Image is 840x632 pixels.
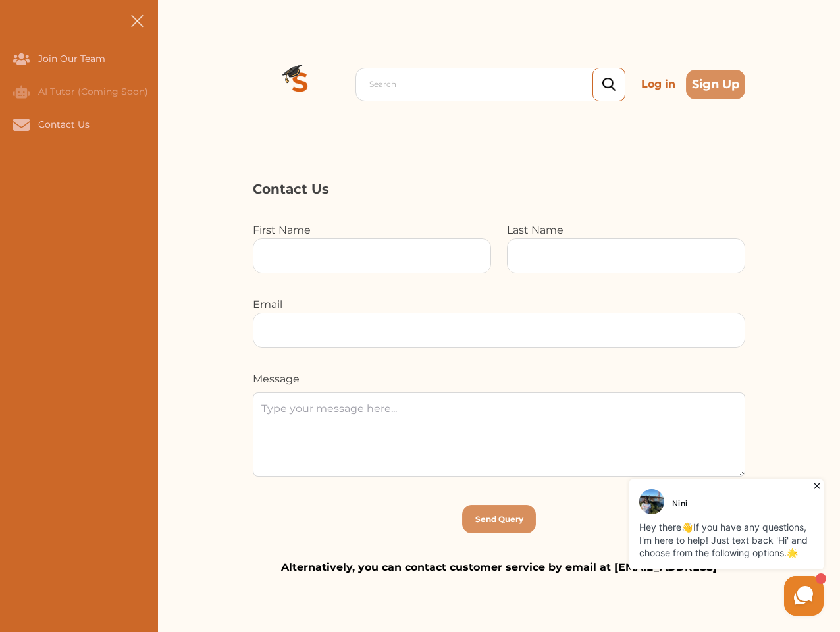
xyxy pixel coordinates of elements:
[686,70,745,99] button: Sign Up
[626,476,827,619] iframe: HelpCrunch
[253,373,300,385] label: Message
[253,37,348,132] img: Logo
[475,513,523,525] p: Send Query
[602,78,616,92] img: search_icon
[462,505,536,533] button: [object Object]
[253,224,311,236] label: First Name
[636,71,681,97] p: Log in
[253,298,282,311] label: Email
[507,224,564,236] label: Last Name
[253,179,745,199] p: Contact Us
[253,560,745,575] p: Alternatively, you can contact customer service by email at [EMAIL_ADDRESS]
